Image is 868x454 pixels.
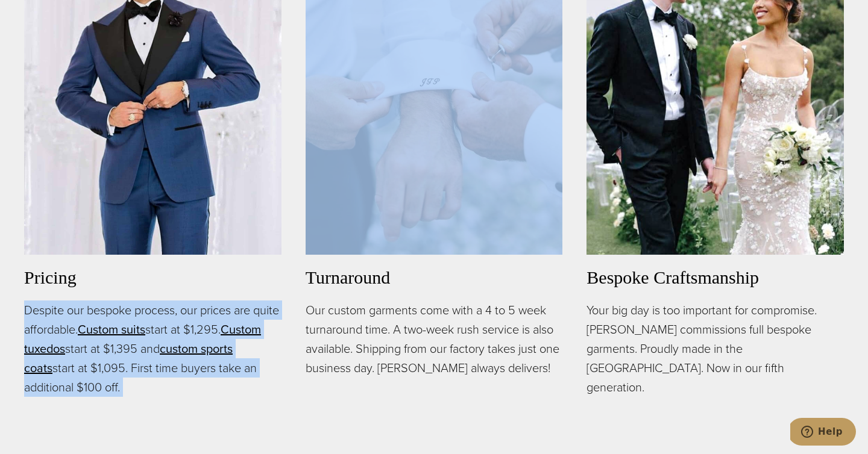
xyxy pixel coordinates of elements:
[587,264,844,291] h3: Bespoke Craftsmanship
[24,264,281,291] h3: Pricing
[306,300,563,378] p: Our custom garments come with a 4 to 5 week turnaround time. A two-week rush service is also avai...
[24,300,281,397] p: Despite our bespoke process, our prices are quite affordable. start at $1,295. start at $1,395 an...
[790,418,856,448] iframe: Opens a widget where you can chat to one of our agents
[306,264,563,291] h3: Turnaround
[587,300,844,397] p: Your big day is too important for compromise. [PERSON_NAME] commissions full bespoke garments. Pr...
[24,340,233,377] a: custom sports coats
[24,320,261,358] a: Custom tuxedos
[78,320,145,338] a: Custom suits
